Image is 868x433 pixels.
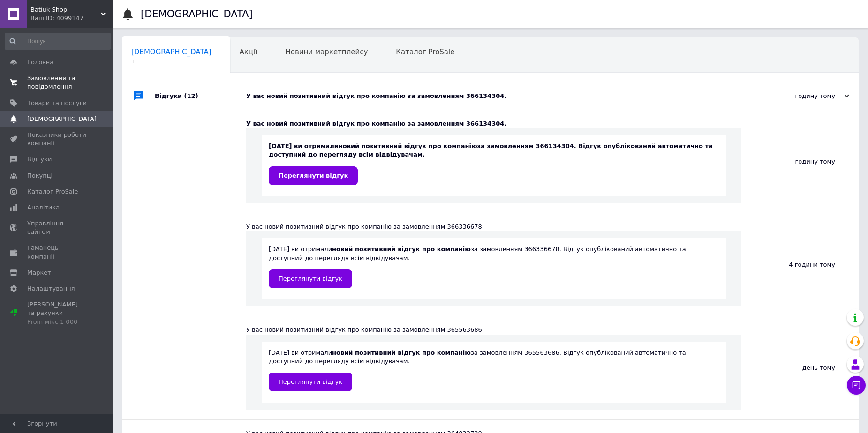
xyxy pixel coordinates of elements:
[246,326,741,334] div: У вас новий позитивний відгук про компанію за замовленням 365563686.
[30,6,101,14] span: Batiuk Shop
[27,284,75,293] span: Налаштування
[27,58,53,67] span: Головна
[27,172,53,180] span: Покупці
[269,349,719,391] div: [DATE] ви отримали за замовленням 365563686. Відгук опублікований автоматично та доступний до пер...
[27,99,87,107] span: Товари та послуги
[847,376,866,395] button: Чат з покупцем
[246,223,741,231] div: У вас новий позитивний відгук про компанію за замовленням 366336678.
[279,172,348,179] span: Переглянути відгук
[27,244,87,261] span: Гаманець компанії
[741,213,859,316] div: 4 години тому
[27,219,87,236] span: Управління сайтом
[131,48,211,56] span: [DEMOGRAPHIC_DATA]
[332,349,471,356] b: новий позитивний відгук про компанію
[396,48,454,56] span: Каталог ProSale
[279,378,342,385] span: Переглянути відгук
[269,269,352,288] a: Переглянути відгук
[279,275,342,282] span: Переглянути відгук
[27,269,51,277] span: Маркет
[27,131,87,148] span: Показники роботи компанії
[27,300,87,326] span: [PERSON_NAME] та рахунки
[27,115,97,123] span: [DEMOGRAPHIC_DATA]
[269,245,719,288] div: [DATE] ви отримали за замовленням 366336678. Відгук опублікований автоматично та доступний до пер...
[269,373,352,391] a: Переглянути відгук
[27,203,60,212] span: Аналітика
[240,48,257,56] span: Акції
[27,155,52,164] span: Відгуки
[269,142,719,185] div: [DATE] ви отримали за замовленням 366134304. Відгук опублікований автоматично та доступний до пер...
[332,246,471,253] b: новий позитивний відгук про компанію
[741,316,859,419] div: день тому
[141,8,253,20] h1: [DEMOGRAPHIC_DATA]
[285,48,368,56] span: Новини маркетплейсу
[246,92,755,100] div: У вас новий позитивний відгук про компанію за замовленням 366134304.
[27,74,87,91] span: Замовлення та повідомлення
[741,110,859,213] div: годину тому
[339,142,477,149] b: новий позитивний відгук про компанію
[27,318,87,326] div: Prom мікс 1 000
[269,166,358,185] a: Переглянути відгук
[30,14,113,22] div: Ваш ID: 4099147
[184,92,198,99] span: (12)
[246,119,741,128] div: У вас новий позитивний відгук про компанію за замовленням 366134304.
[755,92,849,100] div: годину тому
[27,187,78,196] span: Каталог ProSale
[155,82,246,110] div: Відгуки
[131,58,211,65] span: 1
[5,33,111,50] input: Пошук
